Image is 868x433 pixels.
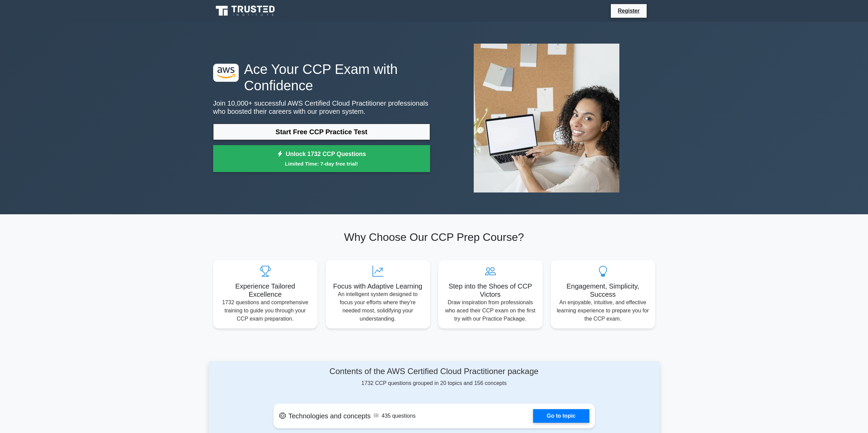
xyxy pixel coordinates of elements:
[213,61,430,94] h1: Ace Your CCP Exam with Confidence
[444,298,537,323] p: Draw inspiration from professionals who aced their CCP exam on the first try with our Practice Pa...
[219,298,312,323] p: 1732 questions and comprehensive training to guide you through your CCP exam preparation.
[614,6,644,15] a: Register
[222,160,422,168] small: Limited Time: 7-day free trial!
[274,367,595,376] h4: Contents of the AWS Certified Cloud Practitioner package
[213,124,430,140] a: Start Free CCP Practice Test
[213,99,430,115] p: Join 10,000+ successful AWS Certified Cloud Practitioner professionals who boosted their careers ...
[533,409,589,423] a: Go to topic
[331,282,425,290] h5: Focus with Adaptive Learning
[556,298,650,323] p: An enjoyable, intuitive, and effective learning experience to prepare you for the CCP exam.
[219,282,312,298] h5: Experience Tailored Excellence
[556,282,650,298] h5: Engagement, Simplicity, Success
[274,367,595,387] div: 1732 CCP questions grouped in 20 topics and 156 concepts
[331,290,425,323] p: An intelligent system designed to focus your efforts where they're needed most, solidifying your ...
[213,231,655,244] h2: Why Choose Our CCP Prep Course?
[444,282,537,298] h5: Step into the Shoes of CCP Victors
[213,145,430,172] a: Unlock 1732 CCP QuestionsLimited Time: 7-day free trial!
